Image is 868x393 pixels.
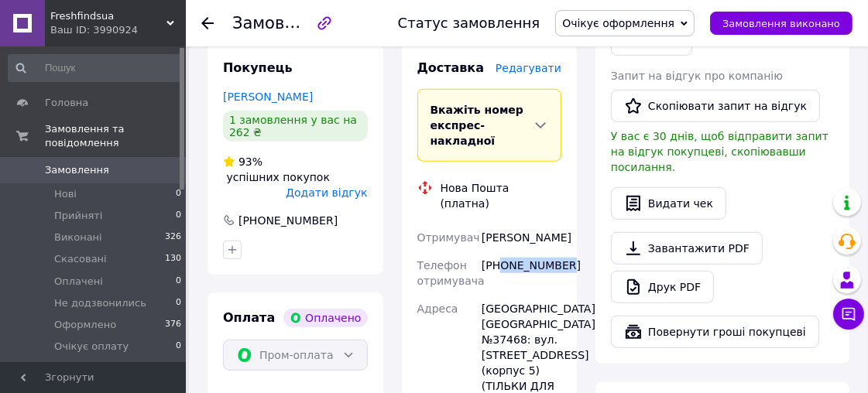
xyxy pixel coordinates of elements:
[54,252,107,266] span: Скасовані
[722,18,840,29] span: Замовлення виконано
[238,155,262,168] span: 93%
[611,70,783,82] span: Запит на відгук про компанію
[417,259,485,287] span: Телефон отримувача
[611,271,714,303] a: Друк PDF
[50,9,166,23] span: Freshfindsua
[165,318,181,332] span: 376
[176,340,181,354] span: 0
[54,318,116,332] span: Оформлено
[54,187,77,201] span: Нові
[398,15,540,31] div: Статус замовлення
[50,23,186,37] div: Ваш ID: 3990924
[223,91,313,103] a: [PERSON_NAME]
[45,122,186,150] span: Замовлення та повідомлення
[479,251,564,295] div: [PHONE_NUMBER]
[223,111,368,142] div: 1 замовлення у вас на 262 ₴
[165,252,181,266] span: 130
[54,340,129,354] span: Очікує оплату
[437,180,566,211] div: Нова Пошта (платна)
[286,186,367,199] span: Додати відгук
[283,309,367,327] div: Оплачено
[45,163,109,177] span: Замовлення
[611,316,819,348] button: Повернути гроші покупцеві
[223,60,293,75] span: Покупець
[176,275,181,289] span: 0
[176,209,181,223] span: 0
[8,54,183,82] input: Пошук
[54,275,103,289] span: Оплачені
[611,232,763,265] a: Завантажити PDF
[562,17,674,29] span: Очікує оформлення
[54,209,102,223] span: Прийняті
[54,296,146,310] span: Не додзвонились
[833,299,864,330] button: Чат з покупцем
[479,224,564,251] div: [PERSON_NAME]
[431,104,523,147] span: Вкажіть номер експрес-накладної
[611,187,726,220] button: Видати чек
[45,96,88,110] span: Головна
[223,154,368,185] div: успішних покупок
[232,14,336,32] span: Замовлення
[417,60,485,75] span: Доставка
[417,302,458,315] span: Адреса
[710,12,853,35] button: Замовлення виконано
[176,187,181,201] span: 0
[54,231,102,244] span: Виконані
[417,231,480,244] span: Отримувач
[611,130,829,173] span: У вас є 30 днів, щоб відправити запит на відгук покупцеві, скопіювавши посилання.
[496,62,561,74] span: Редагувати
[237,213,339,228] div: [PHONE_NUMBER]
[201,15,214,31] div: Повернутися назад
[611,90,820,122] button: Скопіювати запит на відгук
[223,310,275,325] span: Оплата
[165,231,181,244] span: 326
[176,296,181,310] span: 0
